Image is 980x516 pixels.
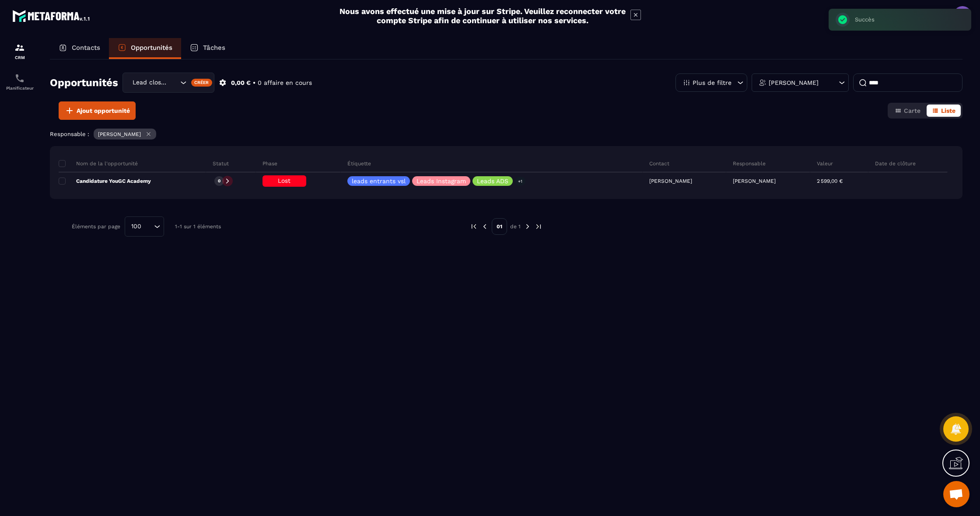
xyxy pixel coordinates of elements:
p: Responsable [733,160,766,167]
input: Search for option [144,222,152,231]
span: Ajout opportunité [77,106,130,115]
div: Ouvrir le chat [943,481,969,507]
img: scheduler [14,73,25,84]
h2: Opportunités [50,74,118,91]
p: [PERSON_NAME] [769,80,819,86]
a: formationformationCRM [2,36,37,66]
p: Étiquette [347,160,371,167]
button: Liste [927,105,961,117]
img: logo [12,8,91,24]
p: [PERSON_NAME] [733,178,776,184]
p: Valeur [817,160,833,167]
p: Nom de la l'opportunité [59,160,138,167]
p: Plus de filtre [693,80,731,86]
p: Responsable : [50,131,89,137]
a: Contacts [50,38,109,59]
p: [PERSON_NAME] [98,131,141,137]
img: prev [470,223,478,230]
p: 2 599,00 € [817,178,843,184]
div: Search for option [125,216,164,237]
h2: Nous avons effectué une mise à jour sur Stripe. Veuillez reconnecter votre compte Stripe afin de ... [339,7,626,25]
p: Contacts [72,44,100,52]
p: 0 [218,178,220,184]
p: Leads ADS [477,178,508,184]
span: 100 [128,222,144,231]
p: Statut [213,160,229,167]
a: Tâches [181,38,234,59]
p: Contact [649,160,669,167]
button: Carte [889,105,926,117]
button: Ajout opportunité [59,101,136,120]
p: CRM [2,55,37,60]
p: Phase [262,160,277,167]
p: 1-1 sur 1 éléments [175,223,221,230]
p: 0 affaire en cours [258,79,312,87]
p: 01 [492,218,507,235]
span: Lead closing [130,78,169,87]
span: Carte [904,107,920,114]
div: Créer [191,79,213,87]
input: Search for option [169,78,178,87]
p: +1 [515,177,525,186]
img: next [524,223,532,230]
p: Éléments par page [72,223,120,230]
img: formation [14,42,25,53]
p: leads entrants vsl [352,178,406,184]
a: Opportunités [109,38,181,59]
div: Search for option [122,73,214,93]
p: Opportunités [131,44,172,52]
p: Tâches [203,44,225,52]
p: Leads Instagram [416,178,466,184]
p: Date de clôture [875,160,916,167]
img: next [535,223,542,230]
p: 0,00 € [231,79,251,87]
span: Liste [941,107,955,114]
p: de 1 [510,223,521,230]
a: schedulerschedulerPlanificateur [2,66,37,97]
p: Planificateur [2,86,37,91]
span: Lost [278,177,290,184]
p: • [253,79,255,87]
img: prev [481,223,489,230]
p: Candidature YouGC Academy [59,178,151,185]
